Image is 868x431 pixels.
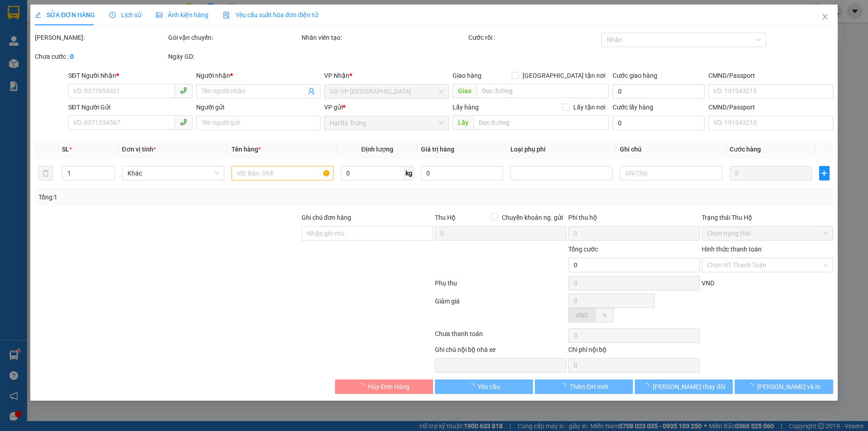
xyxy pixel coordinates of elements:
label: Hình thức thanh toán [702,246,762,253]
div: CMND/Passport [708,71,833,81]
span: Thêm ĐH mới [570,382,608,392]
span: SL [62,146,70,153]
span: [PERSON_NAME] và In [757,382,821,392]
span: user-add [308,88,316,95]
div: Người nhận [196,71,321,81]
span: Cước hàng [730,146,761,153]
div: [PERSON_NAME]: [35,33,166,43]
span: loading [747,383,757,389]
span: picture [156,12,162,18]
img: icon [223,12,230,19]
span: Thu Hộ [435,214,456,221]
span: plus [820,170,829,177]
span: Hai Bà Trưng [330,116,443,130]
button: Hủy Đơn Hàng [335,379,433,394]
div: Nhân viên tạo: [302,33,467,43]
span: VND [702,279,714,287]
span: Lấy hàng [453,104,479,111]
span: close [821,13,829,20]
b: 0 [70,53,74,60]
span: VND [576,312,588,319]
span: Ảnh kiện hàng [156,11,208,19]
div: Ngày GD: [168,52,300,62]
div: Giảm giá [434,296,567,327]
span: kg [405,166,414,180]
span: Yêu cầu [478,382,500,392]
span: Chọn trạng thái [707,227,828,240]
div: SĐT Người Gửi [68,102,193,112]
label: Cước giao hàng [613,72,657,79]
th: Ghi chú [617,141,726,158]
div: Chi phí nội bộ [568,345,700,358]
button: plus [819,166,829,180]
div: Trạng thái Thu Hộ [702,213,833,223]
div: SĐT Người Nhận [68,71,193,81]
span: Chuyển khoản ng. gửi [498,213,566,223]
div: Ghi chú nội bộ nhà xe [435,345,566,358]
button: delete [38,166,53,180]
div: Phí thu hộ [568,213,700,226]
div: Chưa cước : [35,52,166,62]
span: VP Nhận [325,72,350,79]
div: Chưa thanh toán [434,329,567,345]
label: Ghi chú đơn hàng [302,214,351,221]
input: 0 [730,166,812,180]
span: % [602,312,607,319]
label: Cước lấy hàng [613,104,653,111]
button: [PERSON_NAME] và In [735,379,833,394]
span: Lấy [453,115,473,130]
span: [GEOGRAPHIC_DATA] tận nơi [519,71,609,81]
button: Thêm ĐH mới [535,379,633,394]
div: Người gửi [196,102,321,112]
input: Dọc đường [473,115,609,130]
div: Phụ thu [434,278,567,294]
span: Khác [127,166,219,180]
span: [PERSON_NAME] thay đổi [653,382,725,392]
span: Giá trị hàng [421,146,454,153]
span: Yêu cầu xuất hóa đơn điện tử [223,11,318,19]
span: edit [35,12,41,18]
div: Tổng: 1 [38,192,335,202]
span: SỬA ĐƠN HÀNG [35,11,95,19]
span: loading [358,383,368,389]
button: Yêu cầu [435,379,533,394]
div: Gói vận chuyển: [168,33,300,43]
span: Tổng cước [568,246,598,253]
span: loading [560,383,570,389]
span: loading [643,383,653,389]
button: Close [812,5,838,30]
div: CMND/Passport [708,102,833,112]
span: Giao [453,84,476,98]
input: VD: Bàn, Ghế [231,166,334,180]
span: Định lượng [361,146,393,153]
span: phone [180,87,187,94]
div: VP gửi [325,102,449,112]
span: phone [180,118,187,126]
input: Dọc đường [476,84,609,98]
button: [PERSON_NAME] thay đổi [635,379,733,394]
input: Cước lấy hàng [613,116,705,130]
span: Hủy Đơn Hàng [368,382,410,392]
input: Cước giao hàng [613,84,705,99]
span: loading [468,383,478,389]
span: clock-circle [109,12,116,18]
div: Cước rồi : [468,33,600,43]
input: Ghi chú đơn hàng [302,226,433,241]
span: Đơn vị tính [122,146,156,153]
span: Lịch sử [109,11,142,19]
span: Lấy tận nơi [570,102,609,112]
input: Ghi Chú [620,166,722,180]
span: Giao hàng [453,72,481,79]
th: Loại phụ phí [507,141,616,158]
span: Tên hàng [231,146,261,153]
